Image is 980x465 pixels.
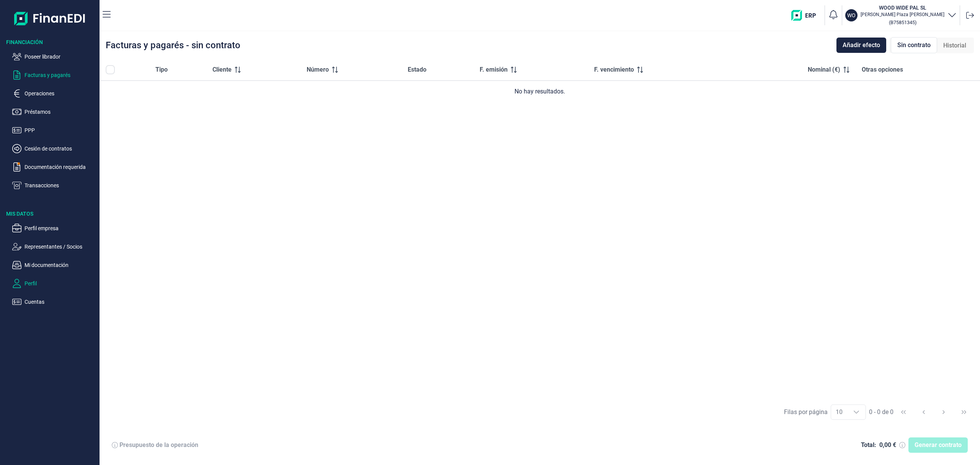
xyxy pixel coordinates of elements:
[24,279,96,288] p: Perfil
[891,37,937,53] div: Sin contrato
[934,403,953,421] button: Next Page
[24,144,96,153] p: Cesión de contratos
[861,441,876,449] div: Total:
[843,41,880,50] span: Añadir efecto
[12,162,96,172] button: Documentación requerida
[12,242,96,251] button: Representantes / Socios
[12,52,96,61] button: Poseer librador
[861,11,944,18] p: [PERSON_NAME] Plaza [PERSON_NAME]
[24,89,96,98] p: Operaciones
[12,126,96,135] button: PPP
[24,181,96,190] p: Transacciones
[106,65,115,74] div: All items unselected
[847,405,866,419] div: Choose
[12,107,96,116] button: Préstamos
[12,224,96,233] button: Perfil empresa
[12,70,96,80] button: Facturas y pagarés
[12,181,96,190] button: Transacciones
[879,441,896,449] div: 0,00 €
[894,403,913,421] button: First Page
[212,65,232,74] span: Cliente
[12,260,96,270] button: Mi documentación
[12,89,96,98] button: Operaciones
[119,441,198,449] div: Presupuesto de la operación
[897,41,931,50] span: Sin contrato
[14,6,86,31] img: Logo de aplicación
[24,224,96,233] p: Perfil empresa
[784,408,828,417] div: Filas por página
[408,65,426,74] span: Estado
[24,52,96,61] p: Poseer librador
[937,38,972,53] div: Historial
[24,260,96,270] p: Mi documentación
[106,87,974,96] div: No hay resultados.
[24,242,96,251] p: Representantes / Socios
[24,107,96,116] p: Préstamos
[24,297,96,306] p: Cuentas
[24,162,96,172] p: Documentación requerida
[307,65,329,74] span: Número
[943,41,966,50] span: Historial
[915,403,933,421] button: Previous Page
[24,70,96,80] p: Facturas y pagarés
[106,41,240,50] div: Facturas y pagarés - sin contrato
[862,65,903,74] span: Otras opciones
[791,10,822,21] img: erp
[845,4,957,27] button: WOWOOD WIDE PAL SL[PERSON_NAME] Plaza [PERSON_NAME](B75851345)
[869,409,893,415] span: 0 - 0 de 0
[836,38,886,53] button: Añadir efecto
[861,4,944,11] h3: WOOD WIDE PAL SL
[12,279,96,288] button: Perfil
[12,297,96,306] button: Cuentas
[847,11,856,19] p: WO
[12,144,96,153] button: Cesión de contratos
[480,65,508,74] span: F. emisión
[889,20,916,25] small: Copiar cif
[808,65,840,74] span: Nominal (€)
[955,403,973,421] button: Last Page
[24,126,96,135] p: PPP
[155,65,168,74] span: Tipo
[594,65,634,74] span: F. vencimiento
